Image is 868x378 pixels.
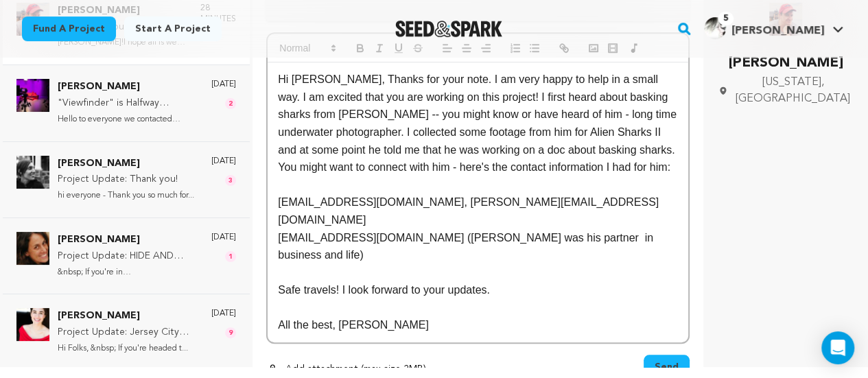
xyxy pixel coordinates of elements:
[225,175,236,186] span: 3
[211,308,236,319] p: [DATE]
[16,308,49,341] img: Oriana Oppice Photo
[225,98,236,109] span: 2
[701,14,846,39] a: Amy J.'s Profile
[278,281,678,299] p: Safe travels! I look forward to your updates.
[278,193,678,228] p: [EMAIL_ADDRESS][DOMAIN_NAME], [PERSON_NAME][EMAIL_ADDRESS][DOMAIN_NAME]
[16,156,49,189] img: Dina Fiasconaro Photo
[58,188,194,204] p: hi everyone - Thank you so much for...
[655,360,679,374] span: Send
[718,12,734,25] span: 5
[124,16,222,41] a: Start a project
[395,21,503,37] img: Seed&Spark Logo Dark Mode
[16,79,49,112] img: Quinn Groves Photo
[58,341,198,357] p: Hi Folks, &nbsp; If you're headed t...
[278,229,678,264] p: [EMAIL_ADDRESS][DOMAIN_NAME] ([PERSON_NAME] was his partner in business and life)
[58,112,198,128] p: Hello to everyone we contacted abou...
[704,17,726,39] img: picture.jpeg
[718,52,852,74] p: [PERSON_NAME]
[58,156,194,172] p: [PERSON_NAME]
[211,156,236,167] p: [DATE]
[731,25,824,36] span: [PERSON_NAME]
[22,16,116,41] a: Fund a project
[58,324,198,341] p: Project Update: Jersey City Screening
[58,265,198,281] p: &nbsp; If you're in [GEOGRAPHIC_DATA] and want t...
[701,14,846,43] span: Amy J.'s Profile
[278,316,678,334] p: All the best, [PERSON_NAME]
[395,21,503,37] a: Seed&Spark Homepage
[58,79,198,95] p: [PERSON_NAME]
[821,331,854,364] div: Open Intercom Messenger
[58,172,194,188] p: Project Update: Thank you!
[704,17,824,39] div: Amy J.'s Profile
[211,232,236,243] p: [DATE]
[58,248,198,265] p: Project Update: HIDE AND SEEK @ Suns Cinema (DC) [DATE] 8pm
[16,232,49,265] img: Shoshana Rosenbaum Photo
[58,232,198,248] p: [PERSON_NAME]
[734,74,853,107] span: [US_STATE], [GEOGRAPHIC_DATA]
[211,79,236,90] p: [DATE]
[278,71,678,176] p: Hi [PERSON_NAME], Thanks for your note. I am very happy to help in a small way. I am excited that...
[58,308,198,324] p: [PERSON_NAME]
[58,95,198,112] p: "Viewfinder" is Halfway Through Crowdfund Campaign!
[225,251,236,262] span: 1
[285,362,426,378] p: Add attachment (max size 2MB)
[225,327,236,338] span: 9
